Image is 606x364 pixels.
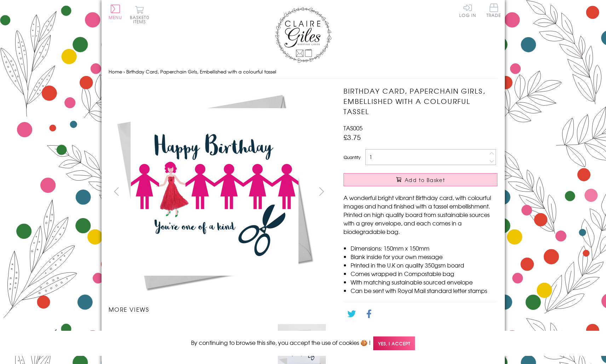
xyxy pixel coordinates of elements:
[133,14,149,25] span: 0 items
[344,173,497,186] button: Add to Basket
[109,68,122,75] a: Home
[344,154,360,160] label: Quantity
[109,183,125,199] button: prev
[351,278,497,286] li: With matching sustainable sourced envelope
[130,6,149,24] button: Basket0 items
[109,5,122,19] button: Menu
[329,86,542,298] img: Birthday Card, Paperchain Girls, Embellished with a colourful tassel
[109,305,330,313] h3: More views
[373,336,415,350] span: Yes, I accept
[344,132,361,142] span: £3.75
[109,65,498,79] nav: breadcrumbs
[351,269,497,278] li: Comes wrapped in Compostable bag
[344,193,497,236] p: A wonderful bright vibrant Birthday card, with colourful images and hand finished with a tassel e...
[108,86,321,298] img: Birthday Card, Paperchain Girls, Embellished with a colourful tassel
[136,329,136,329] img: Birthday Card, Paperchain Girls, Embellished with a colourful tassel
[123,68,125,75] span: ›
[486,4,501,19] a: Trade
[351,252,497,261] li: Blank inside for your own message
[344,124,363,132] span: TAS005
[344,86,497,116] h1: Birthday Card, Paperchain Girls, Embellished with a colourful tassel
[126,68,276,75] span: Birthday Card, Paperchain Girls, Embellished with a colourful tassel
[486,4,501,17] span: Trade
[351,244,497,252] li: Dimensions: 150mm x 150mm
[275,7,331,63] img: Claire Giles Greetings Cards
[459,4,476,17] a: Log In
[191,329,191,329] img: Birthday Card, Paperchain Girls, Embellished with a colourful tassel
[350,329,418,337] a: Go back to the collection
[405,176,445,183] span: Add to Basket
[351,261,497,269] li: Printed in the U.K on quality 350gsm board
[313,183,329,199] button: next
[109,14,122,20] span: Menu
[351,286,497,295] li: Can be sent with Royal Mail standard letter stamps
